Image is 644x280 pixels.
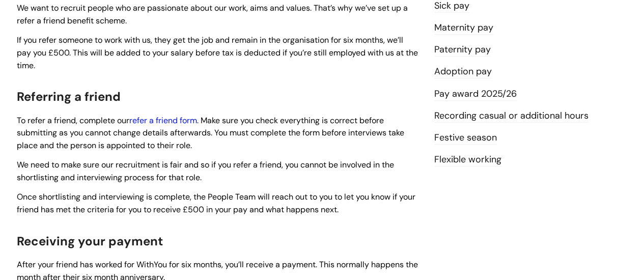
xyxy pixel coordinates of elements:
span: We need to make sure our recruitment is fair and so if you refer a friend, you cannot be involved... [17,159,394,183]
a: Paternity pay [434,43,491,57]
a: Flexible working [434,153,501,166]
span: Once shortlisting and interviewing is complete, the People Team will reach out to you to let you ... [17,191,415,215]
a: Festive season [434,131,497,145]
span: We want to recruit people who are passionate about our work, aims and values. That’s why we’ve se... [17,3,408,26]
a: Maternity pay [434,21,493,35]
span: Referring a friend [17,89,121,104]
a: refer a friend form [129,115,197,126]
span: To refer a friend, complete our . Make sure you check everything is correct before submitting as ... [17,115,404,151]
span: Receiving your payment [17,233,163,249]
span: If you refer someone to work with us, they get the job and remain in the organisation for six mon... [17,35,418,71]
a: Adoption pay [434,65,492,78]
a: Recording casual or additional hours [434,109,589,123]
a: Pay award 2025/26 [434,88,517,101]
